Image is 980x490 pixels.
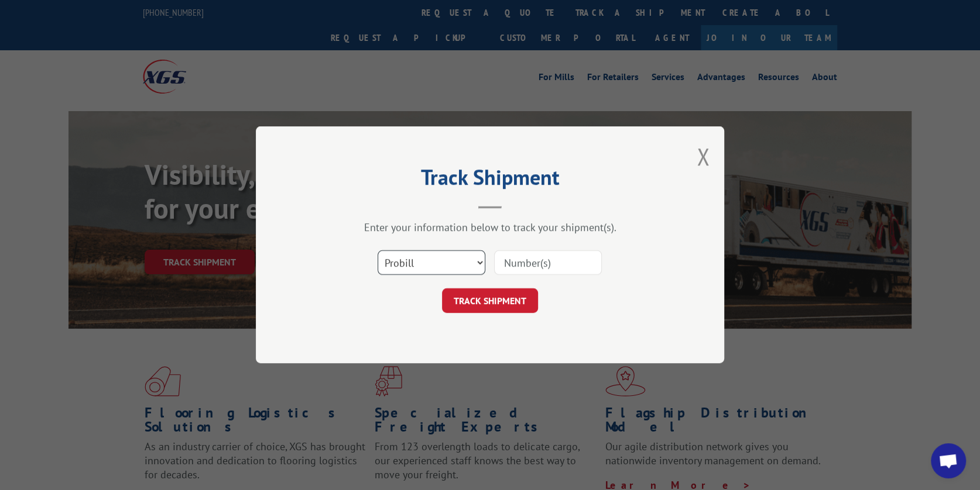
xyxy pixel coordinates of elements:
div: Enter your information below to track your shipment(s). [314,221,666,234]
button: Close modal [697,141,710,172]
h2: Track Shipment [314,169,666,191]
div: Open chat [931,443,966,478]
input: Number(s) [494,251,602,275]
button: TRACK SHIPMENT [442,289,538,313]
